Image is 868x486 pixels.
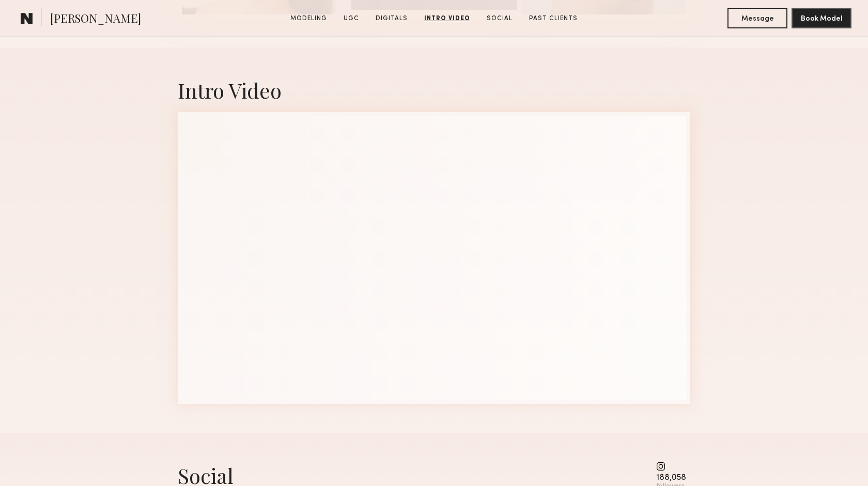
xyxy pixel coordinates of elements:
[371,14,412,23] a: Digitals
[178,76,690,104] div: Intro Video
[727,8,787,28] button: Message
[483,14,517,23] a: Social
[792,8,851,28] button: Book Model
[286,14,331,23] a: Modeling
[656,474,686,482] div: 188,058
[339,14,363,23] a: UGC
[525,14,582,23] a: Past Clients
[792,13,851,22] a: Book Model
[50,10,141,28] span: [PERSON_NAME]
[420,14,474,23] a: Intro Video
